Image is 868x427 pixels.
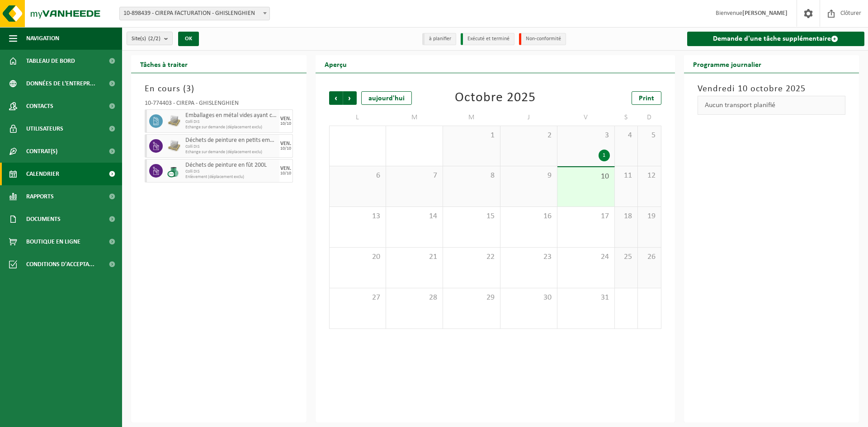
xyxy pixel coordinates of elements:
span: 10-898439 - CIREPA FACTURATION - GHISLENGHIEN [120,7,269,20]
span: 21 [391,252,438,262]
span: 30 [505,293,552,303]
span: 2 [505,131,552,141]
div: 10-774403 - CIREPA - GHISLENGHIEN [145,100,293,109]
td: M [386,109,443,126]
h2: Programme journalier [684,55,770,73]
span: 9 [505,171,552,181]
span: 13 [334,211,381,221]
span: Tableau de bord [26,50,75,72]
span: 7 [391,171,438,181]
span: Suivant [343,91,357,105]
td: S [615,109,638,126]
span: 10-898439 - CIREPA FACTURATION - GHISLENGHIEN [119,7,270,20]
span: 3 [186,84,191,94]
span: Colli DIS [185,119,277,125]
div: 10/10 [280,171,291,176]
span: 1 [448,131,495,141]
span: Déchets de peinture en fût 200L [185,162,277,169]
h3: En cours ( ) [145,82,293,96]
span: 8 [448,171,495,181]
span: Colli DIS [185,169,277,174]
span: Colli DIS [185,144,277,150]
h2: Tâches à traiter [131,55,197,73]
img: LP-PA-00000-WDN-11 [167,139,181,153]
span: 22 [448,252,495,262]
button: OK [178,32,199,46]
td: J [500,109,557,126]
a: Demande d'une tâche supplémentaire [687,32,865,46]
span: Emballages en métal vides ayant contenu des peintures et/ou encres (propres) [185,112,277,119]
div: 10/10 [280,146,291,151]
strong: [PERSON_NAME] [742,10,788,17]
span: 31 [562,293,609,303]
span: Déchets de peinture en petits emballages [185,137,277,144]
span: Conditions d'accepta... [26,253,94,276]
span: 6 [334,171,381,181]
span: 17 [562,211,609,221]
span: Navigation [26,27,59,50]
span: 3 [562,131,609,141]
span: Enlèvement (déplacement exclu) [185,174,277,180]
span: Echange sur demande (déplacement exclu) [185,125,277,130]
div: aujourd'hui [361,91,412,105]
span: 23 [505,252,552,262]
div: Aucun transport planifié [698,96,846,115]
a: Print [632,91,661,105]
span: 4 [619,131,633,141]
div: Octobre 2025 [455,91,536,105]
span: 12 [642,171,656,181]
div: VEN. [280,116,291,122]
span: Site(s) [132,32,160,46]
span: 25 [619,252,633,262]
button: Site(s)(2/2) [127,32,173,45]
span: Boutique en ligne [26,230,80,253]
span: 5 [642,131,656,141]
h3: Vendredi 10 octobre 2025 [698,82,846,96]
li: Non-conformité [519,33,566,45]
span: 27 [334,293,381,303]
span: Print [639,95,654,102]
span: 24 [562,252,609,262]
div: 1 [599,150,610,161]
span: Utilisateurs [26,117,63,140]
count: (2/2) [148,36,160,42]
span: 14 [391,211,438,221]
img: PB-OT-0200-CU [167,164,181,178]
li: Exécuté et terminé [461,33,514,45]
span: 11 [619,171,633,181]
span: Documents [26,208,61,230]
span: Echange sur demande (déplacement exclu) [185,150,277,155]
span: 15 [448,211,495,221]
span: Données de l'entrepr... [26,72,95,95]
div: VEN. [280,141,291,146]
img: LP-PA-00000-WDN-11 [167,114,181,128]
span: 28 [391,293,438,303]
span: 16 [505,211,552,221]
span: 26 [642,252,656,262]
span: Précédent [329,91,343,105]
td: M [443,109,500,126]
div: VEN. [280,166,291,171]
li: à planifier [422,33,456,45]
td: D [638,109,661,126]
span: 29 [448,293,495,303]
span: 10 [562,172,609,182]
td: L [329,109,386,126]
span: Calendrier [26,163,59,185]
td: V [557,109,614,126]
span: Rapports [26,185,54,208]
span: 20 [334,252,381,262]
span: 18 [619,211,633,221]
h2: Aperçu [316,55,356,73]
div: 10/10 [280,122,291,126]
span: 19 [642,211,656,221]
span: Contacts [26,95,53,117]
span: Contrat(s) [26,140,57,163]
